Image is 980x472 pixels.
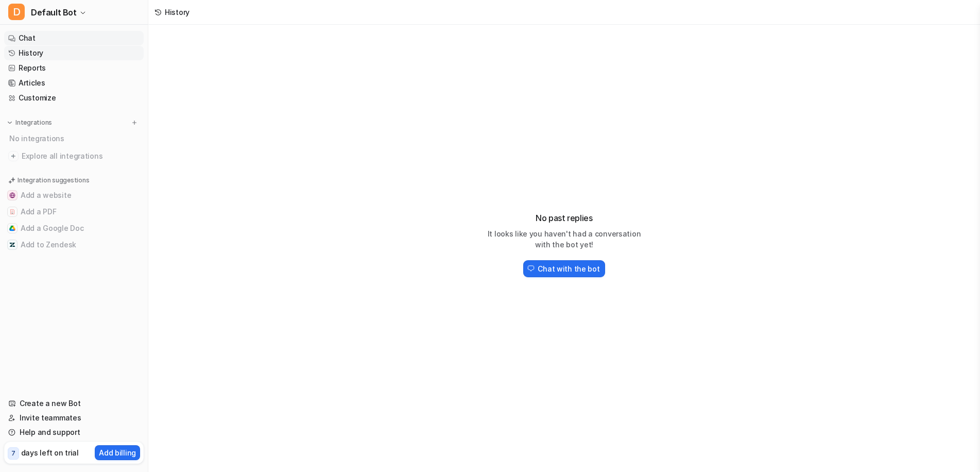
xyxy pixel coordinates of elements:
[4,61,144,75] a: Reports
[18,176,89,185] p: Integration suggestions
[95,445,140,460] button: Add billing
[6,130,144,147] div: No integrations
[9,225,15,231] img: Add a Google Doc
[4,396,144,411] a: Create a new Bot
[4,76,144,90] a: Articles
[4,220,144,237] button: Add a Google DocAdd a Google Doc
[15,119,52,127] p: Integrations
[4,411,144,425] a: Invite teammates
[9,209,15,215] img: Add a PDF
[4,91,144,105] a: Customize
[4,31,144,45] a: Chat
[8,4,25,20] span: D
[165,7,190,18] div: History
[482,228,647,250] p: It looks like you haven't had a conversation with the bot yet!
[523,260,605,277] button: Chat with the bot
[8,151,19,161] img: explore all integrations
[131,119,138,126] img: menu_add.svg
[4,149,144,163] a: Explore all integrations
[4,187,144,204] button: Add a websiteAdd a website
[11,449,15,458] p: 7
[99,447,136,458] p: Add billing
[482,212,647,224] h3: No past replies
[9,192,15,198] img: Add a website
[31,5,77,20] span: Default Bot
[538,263,599,274] h2: Chat with the bot
[4,117,55,128] button: Integrations
[9,242,15,248] img: Add to Zendesk
[4,425,144,440] a: Help and support
[4,237,144,253] button: Add to ZendeskAdd to Zendesk
[22,148,140,164] span: Explore all integrations
[21,447,79,458] p: days left on trial
[4,46,144,60] a: History
[6,119,13,126] img: expand menu
[4,204,144,220] button: Add a PDFAdd a PDF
